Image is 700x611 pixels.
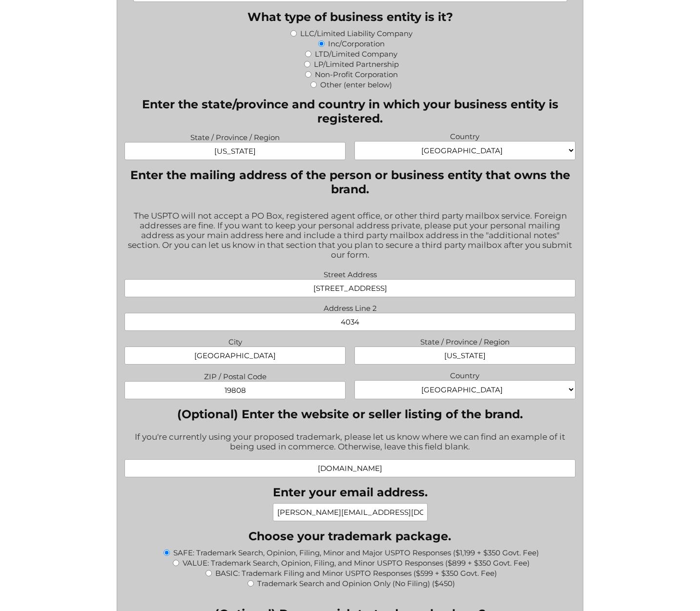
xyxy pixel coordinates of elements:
[124,426,575,459] div: If you're currently using your proposed trademark, please let us know where we can find an exampl...
[124,130,345,142] label: State / Province / Region
[124,369,345,381] label: ZIP / Postal Code
[124,459,575,477] input: Examples: techstuff.com, techstuff.com/shop
[354,335,575,346] label: State / Province / Region
[248,529,451,543] legend: Choose your trademark package.
[320,80,392,89] label: Other (enter below)
[183,558,530,568] label: VALUE: Trademark Search, Opinion, Filing, and Minor USPTO Responses ($899 + $350 Govt. Fee)
[354,129,575,141] label: Country
[124,407,575,421] label: (Optional) Enter the website or seller listing of the brand.
[124,335,345,346] label: City
[257,579,455,588] label: Trademark Search and Opinion Only (No Filing) ($450)
[300,29,412,38] label: LLC/Limited Liability Company
[215,569,497,578] label: BASIC: Trademark Filing and Minor USPTO Responses ($599 + $350 Govt. Fee)
[173,548,539,557] label: SAFE: Trademark Search, Opinion, Filing, Minor and Major USPTO Responses ($1,199 + $350 Govt. Fee)
[124,204,575,267] div: The USPTO will not accept a PO Box, registered agent office, or other third party mailbox service...
[354,368,575,380] label: Country
[247,10,453,24] legend: What type of business entity is it?
[124,301,575,313] label: Address Line 2
[314,60,399,69] label: LP/Limited Partnership
[328,39,385,48] label: Inc/Corporation
[273,485,428,499] label: Enter your email address.
[315,70,398,79] label: Non-Profit Corporation
[124,97,575,125] legend: Enter the state/province and country in which your business entity is registered.
[124,267,575,279] label: Street Address
[124,168,575,196] legend: Enter the mailing address of the person or business entity that owns the brand.
[315,49,397,59] label: LTD/Limited Company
